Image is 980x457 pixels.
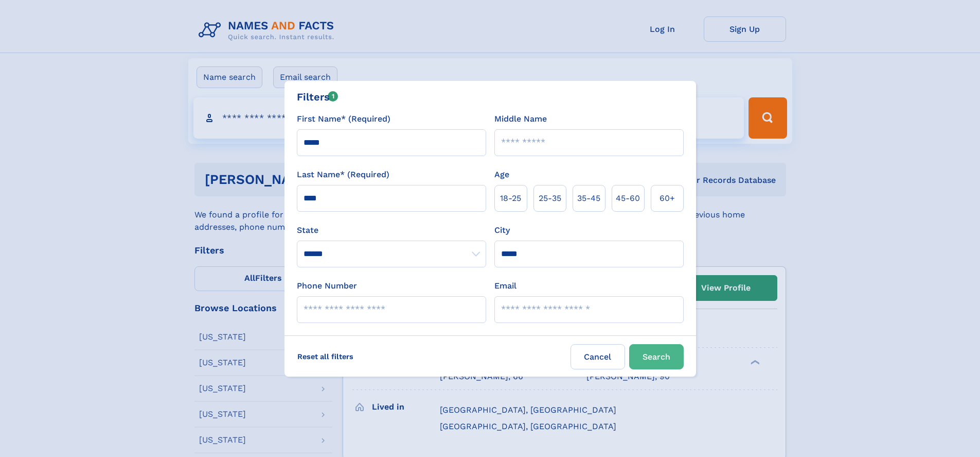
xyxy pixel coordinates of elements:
[494,224,510,236] label: City
[616,192,640,205] span: 45‑60
[494,113,547,125] label: Middle Name
[577,192,600,205] span: 35‑45
[660,192,675,205] span: 60+
[500,192,521,205] span: 18‑25
[291,344,360,369] label: Reset all filters
[297,280,357,292] label: Phone Number
[494,168,509,181] label: Age
[494,280,516,292] label: Email
[629,344,684,369] button: Search
[297,113,390,125] label: First Name* (Required)
[297,224,486,236] label: State
[539,192,561,205] span: 25‑35
[297,89,338,105] div: Filters
[297,168,389,181] label: Last Name* (Required)
[571,344,625,369] label: Cancel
